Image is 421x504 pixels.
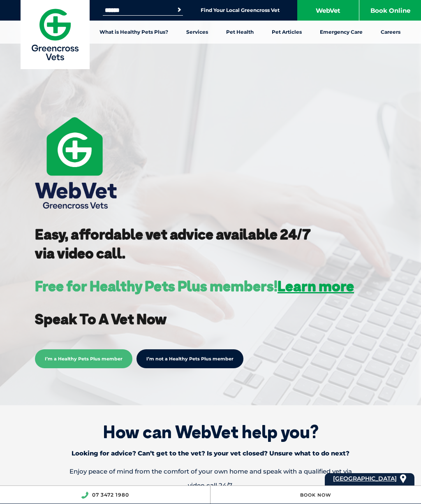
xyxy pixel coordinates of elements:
[278,277,354,295] a: Learn more
[12,422,409,442] h1: How can WebVet help you?
[333,473,397,484] a: [GEOGRAPHIC_DATA]
[300,492,331,498] a: Book Now
[35,310,167,328] strong: Speak To A Vet Now
[263,21,311,44] a: Pet Articles
[90,21,177,44] a: What is Healthy Pets Plus?
[35,355,132,362] a: I’m a Healthy Pets Plus member
[52,465,369,492] p: Enjoy peace of mind from the comfort of your own home and speak with a qualified vet via video ca...
[35,225,311,262] strong: Easy, affordable vet advice available 24/7 via video call.
[81,492,88,499] img: location_phone.svg
[35,349,132,368] span: I’m a Healthy Pets Plus member
[333,475,397,482] span: [GEOGRAPHIC_DATA]
[311,21,372,44] a: Emergency Care
[35,279,354,293] h3: Free for Healthy Pets Plus members!
[201,7,280,14] a: Find Your Local Greencross Vet
[400,474,406,483] img: location_pin.svg
[92,492,129,498] a: 07 3472 1980
[52,446,369,460] p: Looking for advice? Can’t get to the vet? Is your vet closed? Unsure what to do next?
[175,6,183,14] button: Search
[372,21,409,44] a: Careers
[177,21,217,44] a: Services
[136,349,243,368] a: I’m not a Healthy Pets Plus member
[217,21,263,44] a: Pet Health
